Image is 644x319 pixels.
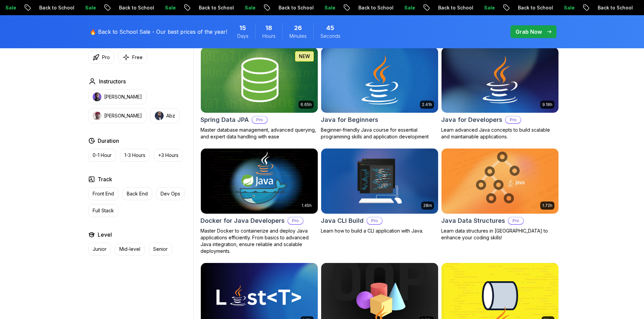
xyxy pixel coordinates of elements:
p: Pro [288,217,303,224]
a: Java for Beginners card2.41hJava for BeginnersBeginner-friendly Java course for essential program... [321,47,438,140]
span: Hours [262,33,276,39]
img: Spring Data JPA card [201,47,318,113]
h2: Java for Beginners [321,115,378,125]
p: Back End [127,190,148,197]
p: Sale [479,4,500,11]
p: Senior [153,246,168,252]
p: 🔥 Back to School Sale - Our best prices of the year! [90,28,227,36]
h2: Level [98,231,112,239]
p: Pro [367,217,382,224]
a: Docker for Java Developers card1.45hDocker for Java DevelopersProMaster Docker to containerize an... [200,148,318,255]
p: Pro [102,54,110,61]
button: instructor img[PERSON_NAME] [88,89,146,104]
p: Sale [558,4,580,11]
img: Java for Beginners card [318,46,441,114]
p: Dev Ops [161,190,180,197]
p: Back to School [34,4,80,11]
button: +3 Hours [154,149,183,162]
p: Abz [166,112,175,119]
p: 1-3 Hours [124,152,145,159]
img: Java for Developers card [442,47,558,113]
img: Java Data Structures card [442,149,558,214]
p: Master Docker to containerize and deploy Java applications efficiently. From basics to advanced J... [200,228,318,255]
p: Mid-level [119,246,140,252]
p: Sale [239,4,261,11]
p: Learn data structures in [GEOGRAPHIC_DATA] to enhance your coding skills! [441,228,559,241]
span: Seconds [320,33,340,39]
p: Front End [93,190,114,197]
img: Java CLI Build card [321,149,438,214]
button: Full Stack [88,204,118,217]
p: [PERSON_NAME] [104,112,142,119]
p: [PERSON_NAME] [104,94,142,100]
p: 2.41h [422,102,432,107]
p: Beginner-friendly Java course for essential programming skills and application development [321,127,438,140]
h2: Java CLI Build [321,216,364,225]
span: Minutes [289,33,307,39]
p: Sale [80,4,101,11]
p: Free [132,54,143,61]
p: Back to School [433,4,479,11]
button: Back End [122,187,152,200]
p: 9.18h [542,102,552,107]
p: Sale [319,4,341,11]
p: Grab Now [516,28,542,36]
h2: Java Data Structures [441,216,505,225]
p: 28m [423,203,432,208]
p: Junior [93,246,106,252]
a: Java CLI Build card28mJava CLI BuildProLearn how to build a CLI application with Java. [321,148,438,235]
span: Days [237,33,248,39]
p: 1.45h [302,203,312,208]
button: Front End [88,187,118,200]
button: 1-3 Hours [120,149,150,162]
h2: Duration [98,137,119,145]
h2: Track [98,175,112,183]
p: Pro [508,217,523,224]
p: Back to School [273,4,319,11]
p: Back to School [512,4,558,11]
p: Back to School [114,4,160,11]
p: Back to School [592,4,638,11]
p: 6.65h [301,102,312,107]
p: Back to School [193,4,239,11]
h2: Java for Developers [441,115,502,125]
p: Full Stack [93,207,114,214]
button: Free [118,51,147,64]
img: instructor img [93,92,101,101]
img: Docker for Java Developers card [201,149,318,214]
button: Pro [88,51,114,64]
h2: Docker for Java Developers [200,216,285,225]
p: Sale [160,4,181,11]
button: instructor imgAbz [150,108,180,123]
p: 0-1 Hour [93,152,112,159]
img: instructor img [93,111,101,120]
p: Master database management, advanced querying, and expert data handling with ease [200,127,318,140]
button: 0-1 Hour [88,149,116,162]
button: Junior [88,243,111,256]
h2: Instructors [99,77,126,85]
a: Java Data Structures card1.72hJava Data StructuresProLearn data structures in [GEOGRAPHIC_DATA] t... [441,148,559,241]
p: Pro [252,116,267,123]
span: 26 Minutes [294,23,302,33]
button: Dev Ops [156,187,185,200]
p: NEW [299,53,310,60]
button: Senior [149,243,172,256]
p: Learn how to build a CLI application with Java. [321,228,438,234]
span: 15 Days [239,23,246,33]
button: Mid-level [115,243,145,256]
span: 18 Hours [265,23,272,33]
span: 45 Seconds [326,23,334,33]
p: Sale [399,4,421,11]
img: instructor img [155,111,164,120]
a: Java for Developers card9.18hJava for DevelopersProLearn advanced Java concepts to build scalable... [441,47,559,140]
button: instructor img[PERSON_NAME] [88,108,146,123]
p: Back to School [353,4,399,11]
a: Spring Data JPA card6.65hNEWSpring Data JPAProMaster database management, advanced querying, and ... [200,47,318,140]
p: 1.72h [542,203,552,208]
p: Learn advanced Java concepts to build scalable and maintainable applications. [441,127,559,140]
p: Pro [506,116,521,123]
h2: Spring Data JPA [200,115,249,125]
p: +3 Hours [158,152,178,159]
